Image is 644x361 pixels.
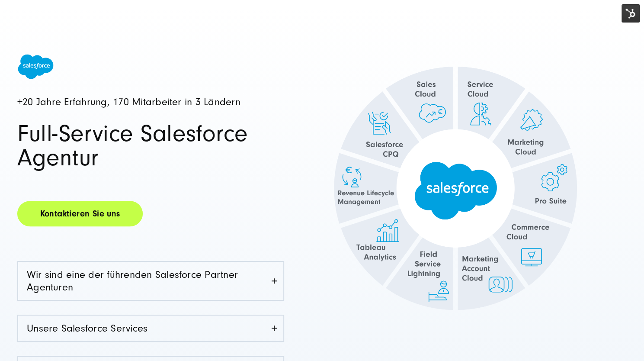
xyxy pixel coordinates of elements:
h4: +20 Jahre Erfahrung, 170 Mitarbeiter in 3 Ländern [17,97,284,108]
a: Wir sind eine der führenden Salesforce Partner Agenturen [18,262,283,300]
a: Kontaktieren Sie uns [17,201,143,226]
h1: Full-Service Salesforce Agentur [17,122,284,170]
img: HubSpot Tools Menu Toggle [622,4,640,23]
a: Unsere Salesforce Services [18,316,283,341]
img: Full Service Salesforce Agentur SUNZINET [294,44,617,333]
img: Salesforce Logo - Salesforce agentur für salesforce beratung und implementierung SUNZINET [17,54,54,80]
